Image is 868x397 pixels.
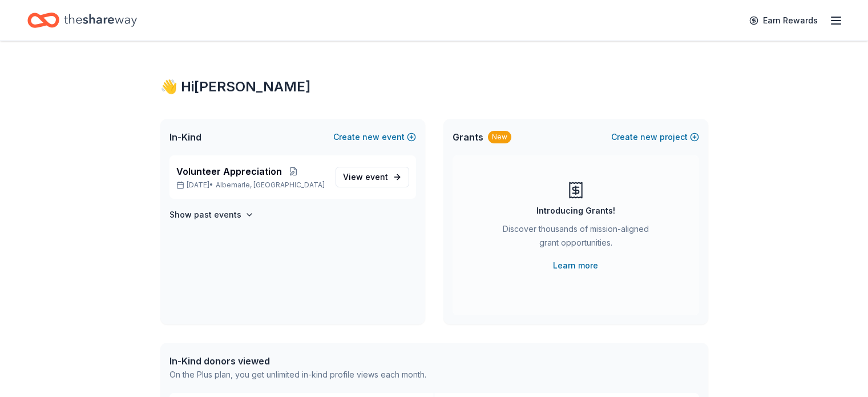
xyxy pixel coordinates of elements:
[365,172,388,182] span: event
[362,130,380,144] span: new
[160,78,708,96] div: 👋 Hi [PERSON_NAME]
[336,167,409,187] a: View event
[169,208,241,222] h4: Show past events
[640,130,657,144] span: new
[343,170,388,184] span: View
[498,222,653,254] div: Discover thousands of mission-aligned grant opportunities.
[611,130,699,144] button: Createnewproject
[176,181,326,190] p: [DATE] •
[169,130,201,144] span: In-Kind
[333,130,416,144] button: Createnewevent
[169,368,426,382] div: On the Plus plan, you get unlimited in-kind profile views each month.
[553,259,598,272] a: Learn more
[27,7,137,34] a: Home
[536,204,615,218] div: Introducing Grants!
[453,130,483,144] span: Grants
[216,181,325,190] span: Albemarle, [GEOGRAPHIC_DATA]
[169,354,426,368] div: In-Kind donors viewed
[176,165,282,178] span: Volunteer Appreciation
[169,208,254,222] button: Show past events
[488,131,511,143] div: New
[742,10,825,31] a: Earn Rewards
